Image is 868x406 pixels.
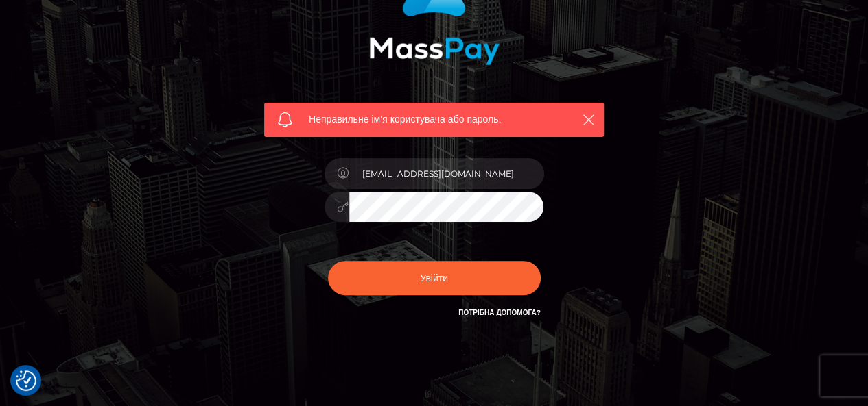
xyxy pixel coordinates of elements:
font: Увійти [420,272,448,284]
a: Потрібна допомога? [458,308,540,317]
button: Увійти [328,261,541,295]
button: Налаштування згоди [16,370,36,391]
img: Кнопка згоди знову [16,370,36,391]
font: Неправильне ім'я користувача або пароль. [309,113,500,125]
input: Ім'я користувача... [349,158,544,189]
